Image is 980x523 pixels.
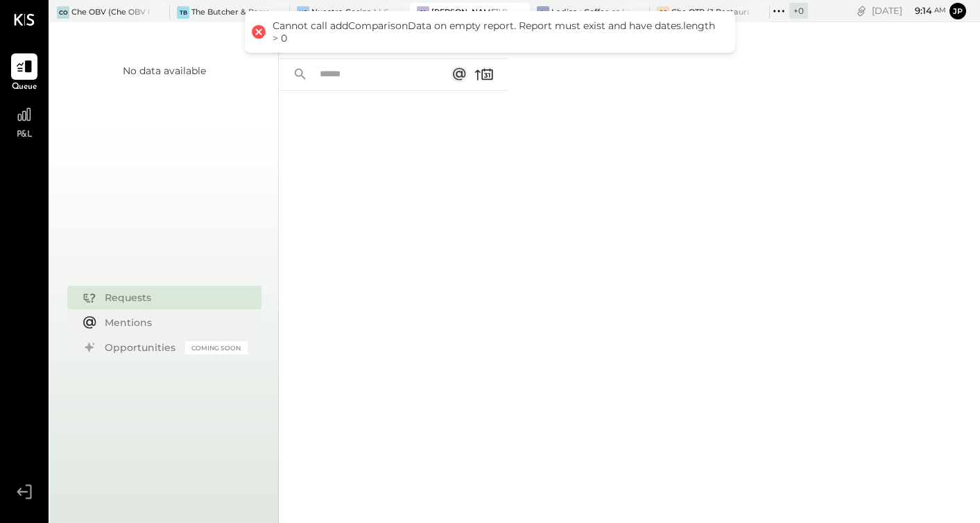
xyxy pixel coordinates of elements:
span: P&L [17,129,33,142]
span: Queue [12,81,37,94]
div: No data available [123,64,206,78]
div: Cannot call addComparisonData on empty report. Report must exist and have dates.length > 0 [273,19,721,44]
div: Coming Soon [185,341,248,354]
a: Queue [1,53,48,94]
div: Che OTR (J Restaurant LLC) - Ignite [671,7,749,18]
div: copy link [854,3,868,18]
div: CO [657,6,669,19]
div: [PERSON_NAME]' Rooftop - Ignite [431,7,509,18]
button: jp [949,3,966,19]
div: Requests [105,291,241,305]
div: NC [297,6,309,19]
span: am [934,6,946,15]
div: Opportunities [105,341,178,354]
span: 9 : 14 [904,4,932,17]
div: [DATE] [872,4,946,17]
div: Che OBV (Che OBV LLC) - Ignite [71,7,149,18]
div: + 0 [789,3,808,19]
div: Nuestra Cocina LLC - [GEOGRAPHIC_DATA] [311,7,389,18]
div: CO [57,6,69,19]
div: L: [537,6,549,19]
div: SR [417,6,429,19]
div: TB [177,6,189,19]
div: The Butcher & Barrel (L Argento LLC) - [GEOGRAPHIC_DATA] [191,7,269,18]
a: P&L [1,101,48,142]
div: Ladisa : Coffee at Lola's [551,7,629,18]
div: Mentions [105,316,241,329]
